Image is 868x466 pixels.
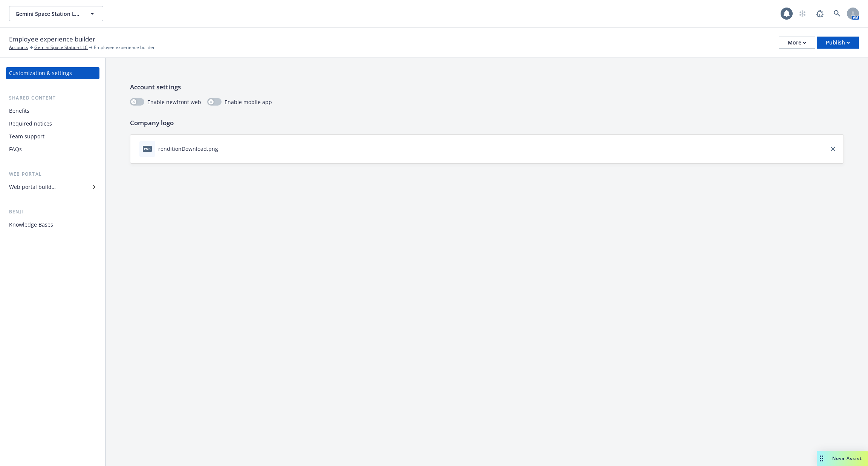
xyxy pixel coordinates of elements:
[779,37,815,49] button: More
[9,181,56,193] div: Web portal builder
[6,67,99,79] a: Customization & settings
[6,208,99,216] div: Benji
[158,145,218,153] div: renditionDownload.png
[9,44,28,51] a: Accounts
[225,98,272,106] span: Enable mobile app
[6,94,99,102] div: Shared content
[147,98,201,106] span: Enable newfront web
[9,118,52,130] div: Required notices
[6,170,99,178] div: Web portal
[9,143,22,155] div: FAQs
[130,118,844,128] p: Company logo
[34,44,88,51] a: Gemini Space Station LLC
[6,143,99,155] a: FAQs
[6,219,99,231] a: Knowledge Bases
[830,6,845,21] a: Search
[6,118,99,130] a: Required notices
[15,10,81,18] span: Gemini Space Station LLC
[9,67,72,79] div: Customization & settings
[795,6,810,21] a: Start snowing
[143,146,152,152] span: png
[6,105,99,117] a: Benefits
[6,181,99,193] a: Web portal builder
[9,130,44,143] div: Team support
[9,105,29,117] div: Benefits
[221,145,227,153] button: download file
[817,451,868,466] button: Nova Assist
[9,34,95,44] span: Employee experience builder
[832,455,862,461] span: Nova Assist
[788,37,806,48] div: More
[826,37,850,48] div: Publish
[812,6,827,21] a: Report a Bug
[6,130,99,143] a: Team support
[817,451,826,466] div: Drag to move
[9,219,53,231] div: Knowledge Bases
[817,37,859,49] button: Publish
[130,82,844,92] p: Account settings
[94,44,155,51] span: Employee experience builder
[828,144,837,153] a: close
[9,6,103,21] button: Gemini Space Station LLC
